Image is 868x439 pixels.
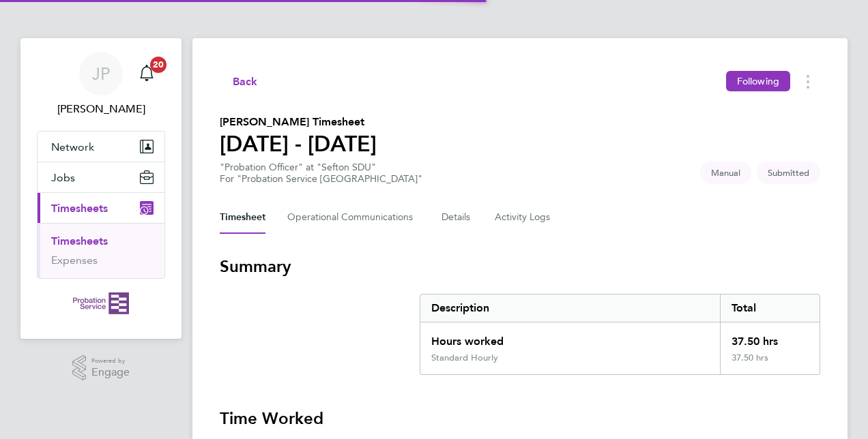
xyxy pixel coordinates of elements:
h3: Summary [220,256,820,277]
div: Standard Hourly [431,352,498,363]
div: Summary [420,294,820,375]
button: Timesheets Menu [796,71,820,92]
span: Jonathan Platt [37,101,165,117]
div: 37.50 hrs [720,322,820,352]
img: probationservice-logo-retina.png [73,292,128,314]
a: Go to home page [37,292,165,314]
button: Jobs [38,162,164,192]
h1: [DATE] - [DATE] [220,130,377,157]
span: This timesheet is Submitted. [757,162,820,184]
div: Timesheets [38,223,164,278]
span: Back [233,74,258,90]
div: "Probation Officer" at "Sefton SDU" [220,162,422,185]
button: Network [38,132,164,162]
span: Powered by [91,355,130,367]
button: Back [220,73,258,90]
a: JP[PERSON_NAME] [37,52,165,117]
span: Following [737,75,779,87]
span: This timesheet was manually created. [700,162,751,184]
div: For "Probation Service [GEOGRAPHIC_DATA]" [220,173,422,185]
span: Engage [91,367,130,378]
button: Following [726,71,790,91]
span: Timesheets [51,202,108,215]
span: 20 [150,57,167,73]
div: Hours worked [420,322,720,352]
h3: Time Worked [220,408,820,429]
span: JP [92,65,110,82]
button: Activity Logs [495,201,552,234]
a: Timesheets [51,234,108,247]
button: Timesheet [220,201,265,234]
a: Expenses [51,254,98,267]
div: Description [420,294,720,322]
nav: Main navigation [20,38,182,339]
a: 20 [133,52,160,95]
a: Powered byEngage [72,355,130,381]
div: 37.50 hrs [720,352,820,374]
span: Jobs [51,171,75,184]
div: Total [720,294,820,322]
span: Network [51,140,94,153]
button: Timesheets [38,193,164,223]
button: Operational Communications [287,201,420,234]
button: Details [442,201,473,234]
h2: [PERSON_NAME] Timesheet [220,114,377,130]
